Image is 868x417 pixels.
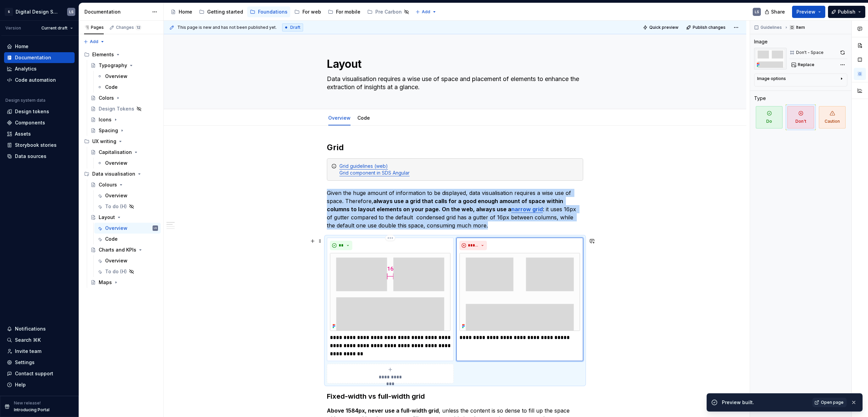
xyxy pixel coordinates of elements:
[15,153,46,160] div: Data sources
[168,5,412,19] div: Page tree
[94,82,161,93] a: Code
[105,225,127,232] div: Overview
[786,104,816,130] button: Don't
[722,399,808,406] div: Preview built.
[817,104,847,130] button: Caution
[796,50,824,55] div: Don't - Space
[99,149,132,156] div: Capitalisation
[15,348,41,355] div: Invite team
[812,398,847,407] a: Open page
[105,203,127,210] div: To do (H)
[88,244,161,255] a: Charts and KPIs
[771,8,785,15] span: Share
[4,41,75,52] a: Home
[81,49,161,288] div: Page tree
[798,62,814,67] span: Replace
[81,37,107,46] button: Add
[15,337,41,343] div: Search ⌘K
[4,128,75,139] a: Assets
[4,151,75,162] a: Data sources
[819,106,846,128] span: Caution
[41,25,67,31] span: Current draft
[15,142,57,148] div: Storybook stories
[99,181,117,188] div: Colours
[88,103,161,114] a: Design Tokens
[375,8,402,15] div: Pre Carbon
[81,49,161,60] div: Elements
[364,6,412,17] a: Pre Carbon
[105,73,127,80] div: Overview
[84,25,104,30] div: Pages
[339,163,388,169] a: Grid guidelines (web)
[292,6,324,17] a: For web
[355,111,373,125] div: Code
[325,111,353,125] div: Overview
[99,62,127,69] div: Typography
[99,105,134,112] div: Design Tokens
[99,246,136,253] div: Charts and KPIs
[757,76,786,81] div: Image options
[4,106,75,117] a: Design tokens
[821,400,844,405] span: Open page
[330,253,451,331] img: 92eeb1f8-da2f-43dc-9f97-0c43b1b2673a.png
[4,323,75,334] button: Notifications
[69,9,74,15] div: LS
[4,346,75,357] a: Invite team
[247,6,290,17] a: Foundations
[94,201,161,212] a: To do (H)
[649,25,678,30] span: Quick preview
[511,206,543,213] a: narrow grid
[15,370,53,377] div: Contact support
[413,7,439,17] button: Add
[5,25,21,31] div: Version
[105,236,118,242] div: Code
[15,77,56,83] div: Code automation
[84,8,149,15] div: Documentation
[4,117,75,128] a: Components
[105,257,127,264] div: Overview
[357,115,370,121] a: Code
[88,179,161,190] a: Colours
[796,8,815,15] span: Preview
[339,170,410,176] a: Grid component in SDS Angular
[15,381,26,388] div: Help
[94,223,161,234] a: OverviewLS
[81,168,161,179] div: Data visualisation
[116,25,141,30] div: Changes
[92,51,114,58] div: Elements
[752,23,785,32] button: Guidelines
[88,60,161,71] a: Typography
[422,9,430,15] span: Add
[196,6,246,17] a: Getting started
[105,268,127,275] div: To do (H)
[5,8,13,16] div: S
[327,189,583,230] p: Given the huge amount of information to be displayed, data visualisation requires a wise use of s...
[99,116,112,123] div: Icons
[88,277,161,288] a: Maps
[90,39,98,44] span: Add
[290,25,300,30] span: Draft
[327,392,425,400] strong: Fixed-width vs full-width grid
[754,38,768,45] div: Image
[15,119,45,126] div: Components
[92,138,116,145] div: UX writing
[761,25,782,30] span: Guidelines
[94,266,161,277] a: To do (H)
[4,140,75,151] a: Storybook stories
[99,127,118,134] div: Spacing
[177,25,277,30] span: This page is new and has not been published yet.
[179,8,192,15] div: Home
[327,142,583,153] h2: Grid
[754,95,766,102] div: Type
[328,115,351,121] a: Overview
[838,8,855,15] span: Publish
[105,160,127,166] div: Overview
[99,279,112,286] div: Maps
[94,234,161,244] a: Code
[4,75,75,85] a: Code automation
[5,98,45,103] div: Design system data
[325,56,582,72] textarea: Layout
[135,25,141,30] span: 12
[641,23,682,32] button: Quick preview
